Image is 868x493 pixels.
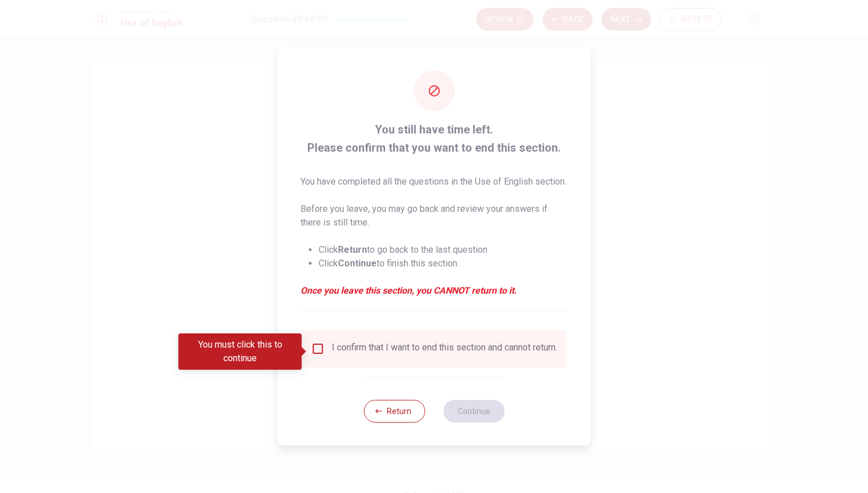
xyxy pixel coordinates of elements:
li: Click to go back to the last question [319,243,568,257]
p: You have completed all the questions in the Use of English section. [301,175,568,189]
div: You must click this to continue [178,333,302,370]
strong: Return [338,244,367,255]
p: Before you leave, you may go back and review your answers if there is still time. [301,202,568,229]
li: Click to finish this section. [319,257,568,270]
div: I confirm that I want to end this section and cannot return. [332,342,557,356]
strong: Continue [338,258,377,269]
button: Continue [443,400,504,423]
span: You must click this to continue [311,342,325,356]
button: Return [364,400,425,423]
span: You still have time left. Please confirm that you want to end this section. [301,120,568,157]
em: Once you leave this section, you CANNOT return to it. [301,284,568,298]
